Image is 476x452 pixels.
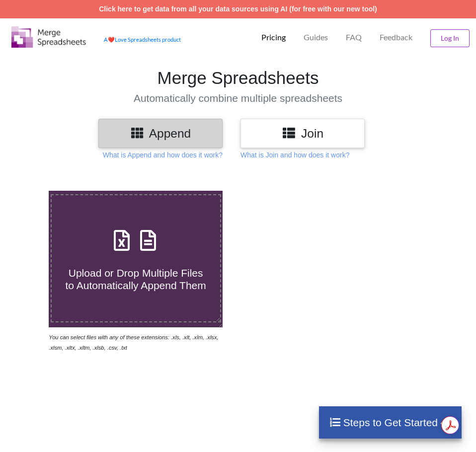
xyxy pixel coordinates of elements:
[108,36,115,43] span: heart
[240,150,349,160] p: What is Join and how does it work?
[304,32,328,43] p: Guides
[104,36,181,43] a: AheartLove Spreadsheets product
[430,29,470,47] button: Log In
[346,32,362,43] p: FAQ
[329,416,452,429] h4: Steps to Get Started
[99,5,377,13] a: Click here to get data from all your data sources using AI (for free with our new tool)
[11,26,86,48] img: Logo.png
[380,33,412,41] span: Feedback
[261,32,286,43] p: Pricing
[103,150,223,160] p: What is Append and how does it work?
[49,334,218,351] i: You can select files with any of these extensions: .xls, .xlt, .xlm, .xlsx, .xlsm, .xltx, .xltm, ...
[248,126,357,141] h3: Join
[106,126,215,141] h3: Append
[66,267,206,291] span: Upload or Drop Multiple Files to Automatically Append Them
